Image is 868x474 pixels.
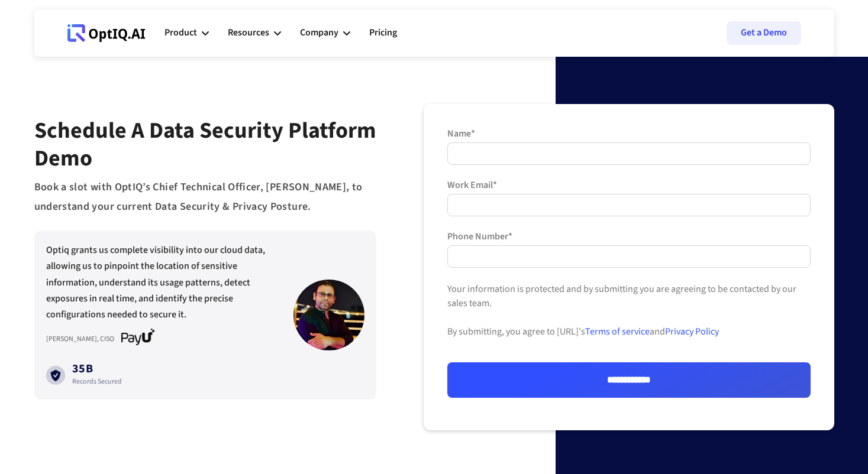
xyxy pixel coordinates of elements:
div: Company [300,15,350,51]
a: Get a Demo [727,21,801,45]
form: Form 2 [447,128,811,398]
div: Product [164,15,209,51]
div: Company [300,25,338,41]
div: Book a slot with OptIQ’s Chief Technical Officer, [PERSON_NAME], to understand your current Data ... [34,177,376,216]
div: Your information is protected and by submitting you are agreeing to be contacted by our sales tea... [447,282,811,362]
label: Phone Number* [447,230,811,242]
label: Work Email* [447,179,811,191]
div: Resources [228,25,269,41]
div: 35B [72,363,122,376]
label: Name* [447,128,811,139]
div: Product [164,25,197,41]
div: Optiq grants us complete visibility into our cloud data, allowing us to pinpoint the location of ... [46,242,282,329]
div: [PERSON_NAME], CISO [46,333,121,345]
a: Privacy Policy [665,325,719,338]
div: Webflow Homepage [67,41,68,42]
span: Schedule a data Security platform Demo [34,115,376,174]
div: Records Secured [72,376,122,388]
a: Webflow Homepage [67,15,146,51]
a: Pricing [369,15,397,51]
a: Terms of service [585,325,650,338]
div: Resources [228,15,281,51]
